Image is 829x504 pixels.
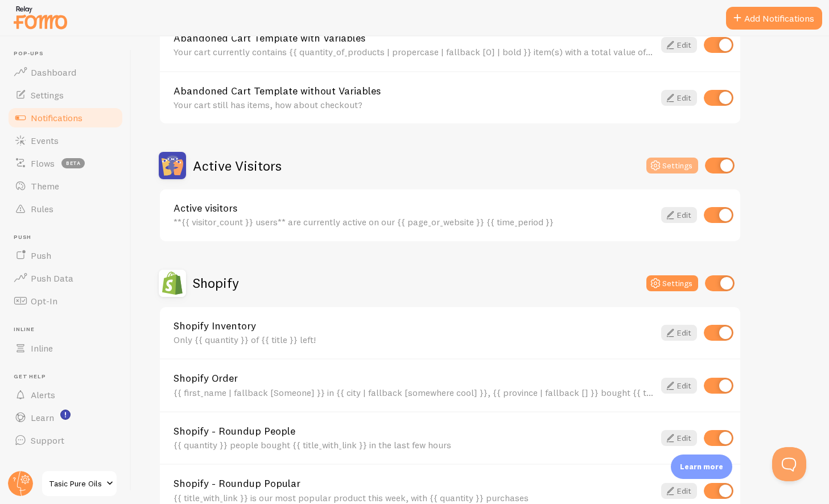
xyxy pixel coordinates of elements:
[174,217,654,227] div: **{{ visitor_count }} users** are currently active on our {{ page_or_website }} {{ time_period }}
[31,435,64,446] span: Support
[646,275,698,291] button: Settings
[14,234,124,241] span: Push
[159,152,186,179] img: Active Visitors
[49,477,103,490] span: Tasic Pure Oils
[31,342,53,354] span: Inline
[31,180,59,192] span: Theme
[31,158,55,169] span: Flows
[14,326,124,333] span: Inline
[7,244,124,267] a: Push
[7,337,124,360] a: Inline
[671,455,732,479] div: Learn more
[174,426,654,436] a: Shopify - Roundup People
[31,389,55,400] span: Alerts
[31,272,73,284] span: Push Data
[31,250,51,261] span: Push
[174,387,654,398] div: {{ first_name | fallback [Someone] }} in {{ city | fallback [somewhere cool] }}, {{ province | fa...
[31,412,54,423] span: Learn
[661,37,697,53] a: Edit
[7,61,124,84] a: Dashboard
[661,90,697,106] a: Edit
[174,47,654,57] div: Your cart currently contains {{ quantity_of_products | propercase | fallback [0] | bold }} item(s...
[7,84,124,106] a: Settings
[193,157,282,175] h2: Active Visitors
[7,106,124,129] a: Notifications
[31,67,76,78] span: Dashboard
[31,203,53,214] span: Rules
[7,429,124,452] a: Support
[174,321,654,331] a: Shopify Inventory
[174,100,654,110] div: Your cart still has items, how about checkout?
[661,430,697,446] a: Edit
[7,290,124,312] a: Opt-In
[31,89,64,101] span: Settings
[661,207,697,223] a: Edit
[14,373,124,381] span: Get Help
[31,295,57,307] span: Opt-In
[7,175,124,197] a: Theme
[7,152,124,175] a: Flows beta
[31,112,83,123] span: Notifications
[661,378,697,394] a: Edit
[680,461,723,472] p: Learn more
[174,334,654,345] div: Only {{ quantity }} of {{ title }} left!
[174,33,654,43] a: Abandoned Cart Template with Variables
[661,483,697,499] a: Edit
[31,135,59,146] span: Events
[159,270,186,297] img: Shopify
[174,478,654,489] a: Shopify - Roundup Popular
[174,440,654,450] div: {{ quantity }} people bought {{ title_with_link }} in the last few hours
[661,325,697,341] a: Edit
[60,410,71,420] svg: <p>Watch New Feature Tutorials!</p>
[7,406,124,429] a: Learn
[772,447,806,481] iframe: Help Scout Beacon - Open
[61,158,85,168] span: beta
[7,129,124,152] a: Events
[7,267,124,290] a: Push Data
[7,383,124,406] a: Alerts
[12,3,69,32] img: fomo-relay-logo-orange.svg
[14,50,124,57] span: Pop-ups
[7,197,124,220] a: Rules
[174,86,654,96] a: Abandoned Cart Template without Variables
[174,203,654,213] a: Active visitors
[174,493,654,503] div: {{ title_with_link }} is our most popular product this week, with {{ quantity }} purchases
[193,274,239,292] h2: Shopify
[174,373,654,383] a: Shopify Order
[646,158,698,173] button: Settings
[41,470,118,497] a: Tasic Pure Oils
